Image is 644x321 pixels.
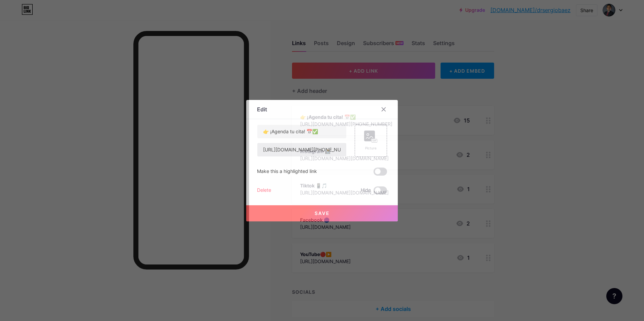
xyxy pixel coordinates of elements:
[361,186,371,194] span: Hide
[257,186,271,194] div: Delete
[257,125,346,138] input: Title
[315,210,330,216] span: Save
[364,146,378,151] div: Picture
[246,205,398,221] button: Save
[257,168,317,176] div: Make this a highlighted link
[257,143,346,156] input: URL
[257,105,267,113] div: Edit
